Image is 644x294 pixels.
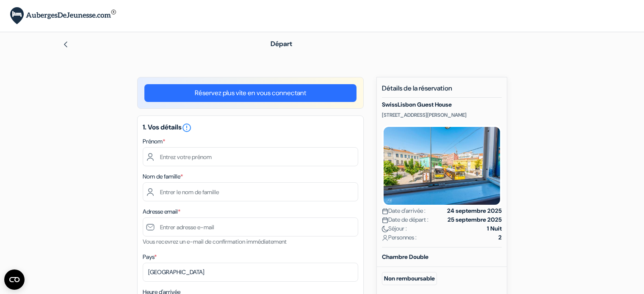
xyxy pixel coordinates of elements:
span: Séjour : [382,224,407,233]
img: calendar.svg [382,217,388,223]
p: [STREET_ADDRESS][PERSON_NAME] [382,112,502,118]
label: Prénom [143,137,165,146]
strong: 1 Nuit [487,224,502,233]
small: Non remboursable [382,272,437,285]
i: error_outline [182,123,192,133]
label: Nom de famille [143,172,183,181]
h5: 1. Vos détails [143,123,358,133]
strong: 25 septembre 2025 [448,215,502,224]
span: Personnes : [382,233,417,242]
strong: 24 septembre 2025 [447,206,502,215]
span: Date de départ : [382,215,428,224]
label: Adresse email [143,207,180,216]
input: Entrez votre prénom [143,147,358,166]
img: left_arrow.svg [62,41,69,48]
input: Entrer le nom de famille [143,182,358,201]
img: moon.svg [382,226,388,232]
input: Entrer adresse e-mail [143,217,358,236]
strong: 2 [498,233,502,242]
span: Départ [271,39,292,48]
a: Réservez plus vite en vous connectant [144,84,357,102]
a: error_outline [182,123,192,132]
button: Ouvrir le widget CMP [4,269,25,290]
label: Pays [143,253,157,261]
img: AubergesDeJeunesse.com [10,7,116,25]
span: Date d'arrivée : [382,206,426,215]
img: calendar.svg [382,208,388,214]
small: Vous recevrez un e-mail de confirmation immédiatement [143,238,287,245]
b: Chambre Double [382,253,428,261]
h5: Détails de la réservation [382,84,502,98]
h5: SwissLisbon Guest House [382,101,502,108]
img: user_icon.svg [382,235,388,241]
